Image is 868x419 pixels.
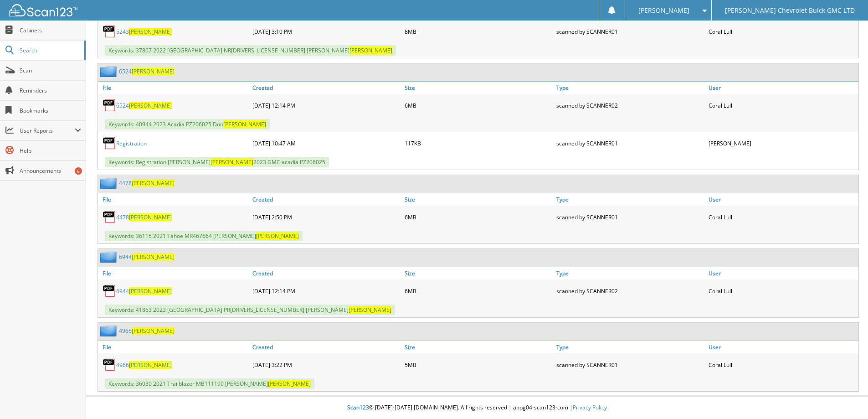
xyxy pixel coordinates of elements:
[98,267,250,279] a: File
[402,193,555,206] a: Size
[103,25,116,38] img: PDF.png
[250,282,402,300] div: [DATE] 12:14 PM
[250,96,402,114] div: [DATE] 12:14 PM
[250,22,402,41] div: [DATE] 3:10 PM
[103,358,116,372] img: PDF.png
[116,361,172,369] a: 4966[PERSON_NAME]
[20,147,81,155] span: Help
[706,267,858,279] a: User
[20,26,81,34] span: Cabinets
[706,82,858,94] a: User
[706,282,858,300] div: Coral Lull
[706,22,858,41] div: Coral Lull
[347,403,369,411] span: Scan123
[116,28,172,36] a: 5243[PERSON_NAME]
[119,67,175,75] a: 6524[PERSON_NAME]
[103,284,116,298] img: PDF.png
[116,287,172,295] a: 6944[PERSON_NAME]
[706,96,858,114] div: Coral Lull
[554,267,706,279] a: Type
[211,158,253,166] span: [PERSON_NAME]
[554,282,706,300] div: scanned by SCANNER02
[103,98,116,112] img: PDF.png
[250,193,402,206] a: Created
[98,341,250,353] a: File
[129,287,172,295] span: [PERSON_NAME]
[573,403,607,411] a: Privacy Policy
[223,120,266,128] span: [PERSON_NAME]
[100,177,119,189] img: folder2.png
[100,325,119,336] img: folder2.png
[250,356,402,374] div: [DATE] 3:22 PM
[706,134,858,152] div: [PERSON_NAME]
[98,193,250,206] a: File
[129,28,172,36] span: [PERSON_NAME]
[20,67,81,74] span: Scan
[20,47,80,54] span: Search
[132,67,175,75] span: [PERSON_NAME]
[20,167,81,175] span: Announcements
[402,282,555,300] div: 6MB
[706,193,858,206] a: User
[119,327,175,335] a: 4966[PERSON_NAME]
[105,119,270,129] span: Keywords: 40944 2023 Acadia PZ206025 Don
[105,305,395,315] span: Keywords: 41863 2023 [GEOGRAPHIC_DATA] PR[DRIVERS_LICENSE_NUMBER] [PERSON_NAME]
[100,251,119,263] img: folder2.png
[554,22,706,41] div: scanned by SCANNER01
[250,341,402,353] a: Created
[554,208,706,226] div: scanned by SCANNER01
[250,208,402,226] div: [DATE] 2:50 PM
[116,140,147,147] a: Registration
[75,167,82,175] div: 6
[250,82,402,94] a: Created
[86,397,868,419] div: © [DATE]-[DATE] [DOMAIN_NAME]. All rights reserved | appg04-scan123-com |
[349,47,392,54] span: [PERSON_NAME]
[402,22,555,41] div: 8MB
[402,208,555,226] div: 6MB
[116,102,172,109] a: 6524[PERSON_NAME]
[20,107,81,114] span: Bookmarks
[103,136,116,150] img: PDF.png
[349,306,391,314] span: [PERSON_NAME]
[402,134,555,152] div: 117KB
[132,179,175,187] span: [PERSON_NAME]
[103,210,116,224] img: PDF.png
[402,356,555,374] div: 5MB
[554,193,706,206] a: Type
[268,380,311,388] span: [PERSON_NAME]
[105,157,329,167] span: Keywords: Registration [PERSON_NAME] 2023 GMC acadia PZ206025
[132,327,175,335] span: [PERSON_NAME]
[105,231,303,241] span: Keywords: 36115 2021 Tahoe MR467664 [PERSON_NAME]
[250,267,402,279] a: Created
[706,341,858,353] a: User
[706,356,858,374] div: Coral Lull
[402,341,555,353] a: Size
[105,378,314,389] span: Keywords: 36030 2021 Trailblazer MB111190 [PERSON_NAME]
[105,45,396,56] span: Keywords: 37807 2022 [GEOGRAPHIC_DATA] NR[DRIVERS_LICENSE_NUMBER] [PERSON_NAME]
[100,66,119,77] img: folder2.png
[706,208,858,226] div: Coral Lull
[20,87,81,94] span: Reminders
[250,134,402,152] div: [DATE] 10:47 AM
[554,134,706,152] div: scanned by SCANNER01
[119,253,175,261] a: 6944[PERSON_NAME]
[402,267,555,279] a: Size
[132,253,175,261] span: [PERSON_NAME]
[638,8,689,13] span: [PERSON_NAME]
[822,375,868,419] iframe: Chat Widget
[9,4,77,16] img: scan123-logo-white.svg
[129,213,172,221] span: [PERSON_NAME]
[119,179,175,187] a: 4478[PERSON_NAME]
[98,82,250,94] a: File
[554,82,706,94] a: Type
[116,213,172,221] a: 4478[PERSON_NAME]
[402,96,555,114] div: 6MB
[129,361,172,369] span: [PERSON_NAME]
[554,341,706,353] a: Type
[725,8,855,13] span: [PERSON_NAME] Chevrolet Buick GMC LTD
[554,356,706,374] div: scanned by SCANNER01
[256,232,299,240] span: [PERSON_NAME]
[554,96,706,114] div: scanned by SCANNER02
[20,127,75,134] span: User Reports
